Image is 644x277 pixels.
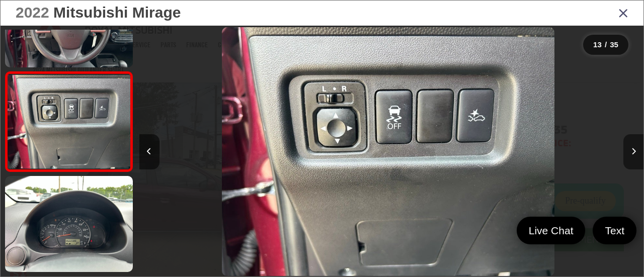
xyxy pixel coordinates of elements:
[593,217,636,244] a: Text
[16,4,49,21] span: 2022
[618,6,628,19] i: Close gallery
[593,40,602,49] span: 13
[517,217,586,244] a: Live Chat
[600,224,629,237] span: Text
[53,4,181,21] span: Mitsubishi Mirage
[139,134,159,169] button: Previous image
[4,175,134,273] img: 2022 Mitsubishi Mirage ES
[7,75,131,168] img: 2022 Mitsubishi Mirage ES
[610,40,618,49] span: 35
[222,27,554,276] img: 2022 Mitsubishi Mirage ES
[136,27,640,276] div: 2022 Mitsubishi Mirage ES 12
[623,134,643,169] button: Next image
[604,41,608,48] span: /
[524,224,579,237] span: Live Chat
